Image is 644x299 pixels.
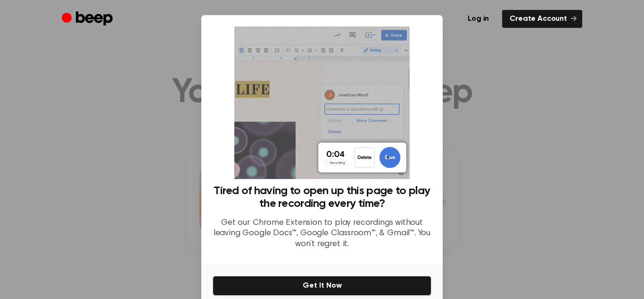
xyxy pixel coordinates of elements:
img: Beep extension in action [234,26,409,179]
p: Get our Chrome Extension to play recordings without leaving Google Docs™, Google Classroom™, & Gm... [213,218,431,250]
button: Get It Now [213,276,431,296]
a: Beep [62,10,115,28]
h3: Tired of having to open up this page to play the recording every time? [213,185,431,210]
a: Log in [460,10,496,28]
a: Create Account [502,10,582,28]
